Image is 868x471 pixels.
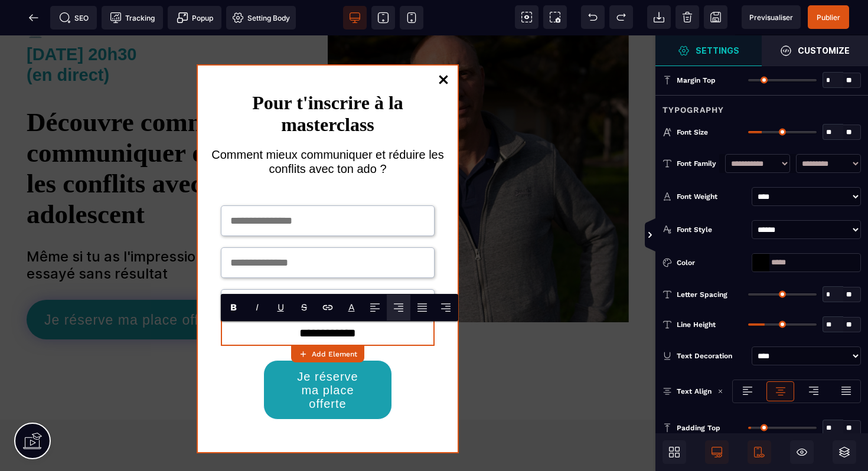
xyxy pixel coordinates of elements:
span: Font Size [677,127,708,137]
i: I [256,302,259,313]
img: loading [717,388,723,394]
div: Domaine [61,70,91,77]
img: tab_keywords_by_traffic_grey.svg [134,68,143,78]
span: Tracking [110,12,155,24]
div: Text Decoration [677,350,747,362]
strong: Settings [696,46,739,55]
span: Previsualiser [749,13,793,22]
span: Strike-through [292,295,316,320]
strong: Customize [798,46,850,55]
button: Je réserve ma place offerte [263,325,391,384]
b: B [230,302,237,313]
div: Domaine: [DOMAIN_NAME] [31,31,133,40]
s: S [301,302,307,313]
span: Desktop Only [705,440,729,464]
span: Open Style Manager [762,35,868,66]
span: Settings [655,35,762,66]
div: Mots-clés [147,70,181,77]
h1: Pour t'inscrire à la masterclass [209,51,446,106]
p: Text Align [663,385,712,397]
div: Font Style [677,224,747,235]
label: Font color [348,302,355,313]
div: v 4.0.25 [33,19,58,28]
p: A [348,302,355,313]
span: Margin Top [677,76,716,85]
span: Underline [269,295,292,320]
img: tab_domain_overview_orange.svg [48,68,57,78]
span: Align Left [363,295,387,320]
span: View components [515,5,539,29]
span: Mobile Only [748,440,771,464]
img: logo_orange.svg [19,19,28,28]
span: Align Right [434,295,458,320]
span: Open Blocks [663,440,686,464]
span: Open Layers [833,440,856,464]
span: Align Justify [410,295,434,320]
span: Letter Spacing [677,290,727,299]
span: Screenshot [543,5,567,29]
u: U [278,302,284,313]
span: Link [316,295,340,320]
strong: Add Element [312,350,357,358]
span: Setting Body [232,12,290,24]
span: Preview [742,5,801,29]
span: Hide/Show Block [790,440,814,464]
span: Popup [177,12,213,24]
h2: Comment mieux communiquer et réduire les conflits avec ton ado ? [209,106,446,146]
span: Italic [245,295,269,320]
span: Line Height [677,320,716,329]
span: SEO [59,12,89,24]
span: Padding Top [677,423,720,433]
img: website_grey.svg [19,31,28,40]
a: Close [432,32,455,58]
div: Typography [655,95,868,117]
div: Font Family [677,158,719,169]
div: Color [677,257,747,269]
div: Font Weight [677,191,747,202]
span: Bold [221,295,245,320]
button: Add Element [291,346,364,362]
span: Align Center [387,295,410,320]
span: Publier [817,13,840,22]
